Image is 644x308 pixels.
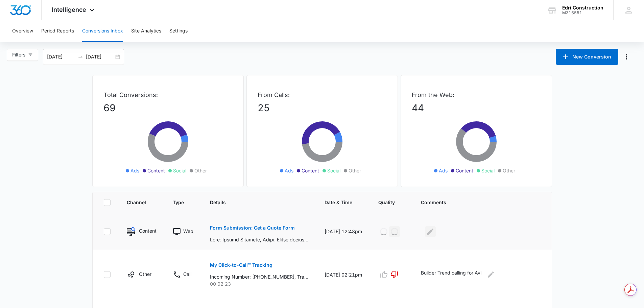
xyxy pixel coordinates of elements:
[82,20,123,42] button: Conversions Inbox
[439,167,448,174] span: Ads
[316,250,370,299] td: [DATE] 02:21pm
[139,270,151,278] p: Other
[302,167,319,174] span: Content
[258,101,387,115] p: 25
[325,199,352,206] span: Date & Time
[412,90,541,99] p: From the Web:
[503,167,515,174] span: Other
[52,6,86,13] span: Intelligence
[556,49,618,65] button: New Conversion
[349,167,361,174] span: Other
[210,199,299,206] span: Details
[41,20,74,42] button: Period Reports
[316,213,370,250] td: [DATE] 12:48pm
[258,90,387,99] p: From Calls:
[562,5,603,10] div: account name
[485,269,496,280] button: Edit Comments
[456,167,473,174] span: Content
[210,257,272,273] button: My Click-to-Call™ Tracking
[421,269,481,280] p: Builder Trend calling for Avi
[285,167,293,174] span: Ads
[173,167,186,174] span: Social
[210,263,272,267] p: My Click-to-Call™ Tracking
[173,199,184,206] span: Type
[127,199,147,206] span: Channel
[103,90,233,99] p: Total Conversions:
[194,167,207,174] span: Other
[130,167,139,174] span: Ads
[147,167,165,174] span: Content
[12,51,25,58] span: Filters
[47,53,75,61] input: Start date
[169,20,188,42] button: Settings
[378,199,395,206] span: Quality
[131,20,161,42] button: Site Analytics
[210,226,295,230] p: Form Submission: Get a Quote Form
[78,54,83,60] span: to
[210,220,295,236] button: Form Submission: Get a Quote Form
[421,199,531,206] span: Comments
[78,54,83,60] span: swap-right
[183,228,193,235] p: Web
[183,270,191,278] p: Call
[12,20,33,42] button: Overview
[562,10,603,15] div: account id
[210,236,308,243] p: Lore: Ipsumd Sitametc, Adipi: Elitse.doeiusmodtemporin@utlab.etd, Magna: 1210512388, Aliq Enimadm...
[481,167,495,174] span: Social
[412,101,541,115] p: 44
[86,53,114,61] input: End date
[210,280,308,287] p: 00:02:23
[327,167,340,174] span: Social
[103,101,233,115] p: 69
[621,51,632,62] button: Manage Numbers
[139,227,157,234] p: Content
[210,273,308,280] p: Incoming Number: [PHONE_NUMBER], Tracking Number: [PHONE_NUMBER], Ring To: [PHONE_NUMBER], Caller...
[7,49,38,61] button: Filters
[425,226,436,237] button: Edit Comments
